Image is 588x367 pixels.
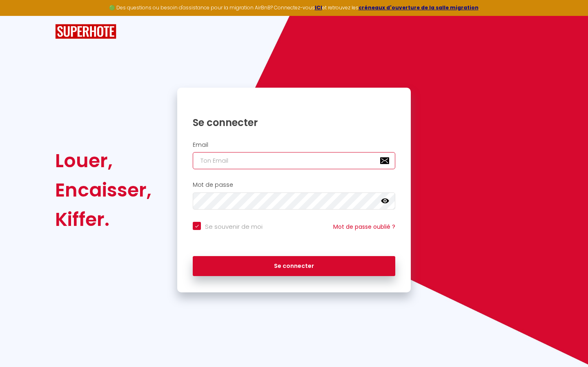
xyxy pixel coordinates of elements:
[315,4,322,11] a: ICI
[359,4,479,11] a: créneaux d'ouverture de la salle migration
[7,3,31,28] button: Ouvrir le widget de chat LiveChat
[333,223,395,231] a: Mot de passe oublié ?
[193,181,395,188] h2: Mot de passe
[55,24,116,39] img: SuperHote logo
[193,141,395,148] h2: Email
[193,152,395,169] input: Ton Email
[55,146,151,175] div: Louer,
[193,256,395,276] button: Se connecter
[55,205,151,234] div: Kiffer.
[193,116,395,129] h1: Se connecter
[55,175,151,205] div: Encaisser,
